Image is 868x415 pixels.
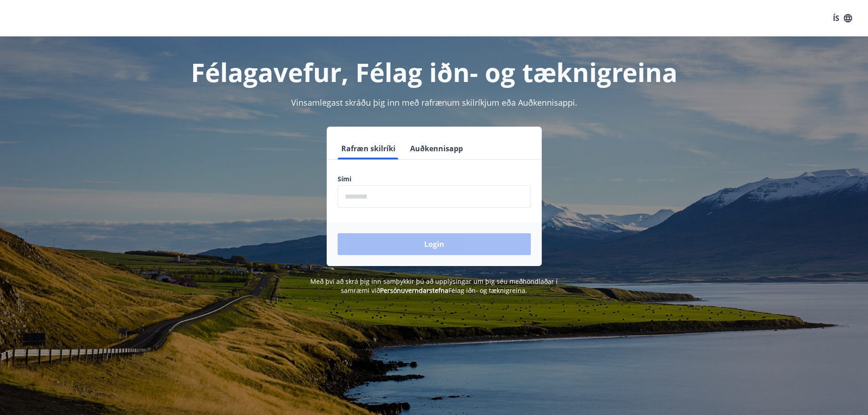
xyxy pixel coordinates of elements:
button: ÍS [828,10,857,26]
button: Rafræn skilríki [338,138,399,159]
span: Vinsamlegast skráðu þig inn með rafrænum skilríkjum eða Auðkennisappi. [291,97,577,108]
label: Sími [338,174,531,184]
span: Með því að skrá þig inn samþykkir þú að upplýsingar um þig séu meðhöndlaðar í samræmi við Félag i... [310,277,558,295]
button: Auðkennisapp [406,138,467,159]
a: Persónuverndarstefna [380,286,448,295]
h1: Félagavefur, Félag iðn- og tæknigreina [117,55,751,89]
